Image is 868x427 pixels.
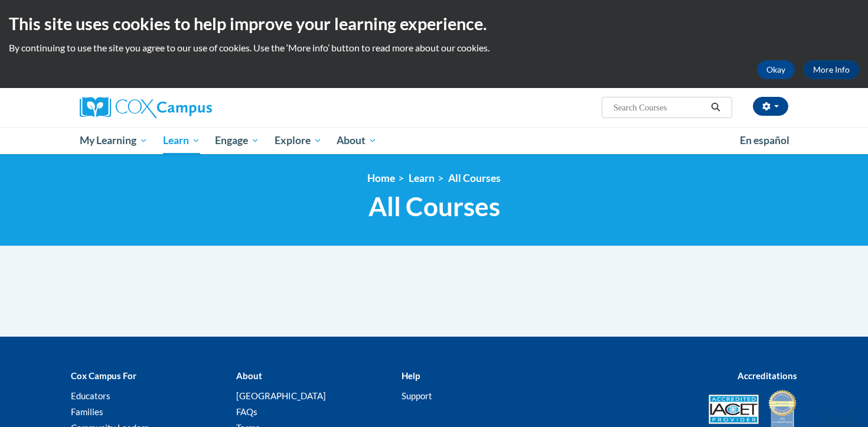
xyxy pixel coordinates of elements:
[9,12,859,35] h2: This site uses cookies to help improve your learning experience.
[738,370,797,381] b: Accreditations
[402,390,432,401] a: Support
[71,390,110,401] a: Educators
[612,100,707,115] input: Search Courses
[757,60,795,79] button: Okay
[329,127,385,154] a: About
[740,134,789,146] span: En español
[709,395,759,424] img: Accredited IACET® Provider
[71,370,136,381] b: Cox Campus For
[732,128,797,153] a: En español
[367,172,395,184] a: Home
[707,100,725,115] button: Search
[71,406,103,417] a: Families
[80,97,304,118] a: Cox Campus
[402,370,420,381] b: Help
[62,127,806,154] div: Main menu
[80,97,212,118] img: Cox Campus
[753,97,788,116] button: Account Settings
[448,172,501,184] a: All Courses
[275,133,322,148] span: Explore
[236,370,262,381] b: About
[163,133,200,148] span: Learn
[236,406,257,417] a: FAQs
[236,390,326,401] a: [GEOGRAPHIC_DATA]
[80,133,148,148] span: My Learning
[368,191,500,222] span: All Courses
[207,127,267,154] a: Engage
[267,127,329,154] a: Explore
[409,172,435,184] a: Learn
[155,127,208,154] a: Learn
[804,60,859,79] a: More Info
[72,127,155,154] a: My Learning
[9,41,859,54] p: By continuing to use the site you agree to our use of cookies. Use the ‘More info’ button to read...
[215,133,259,148] span: Engage
[337,133,377,148] span: About
[821,380,859,418] iframe: Button to launch messaging window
